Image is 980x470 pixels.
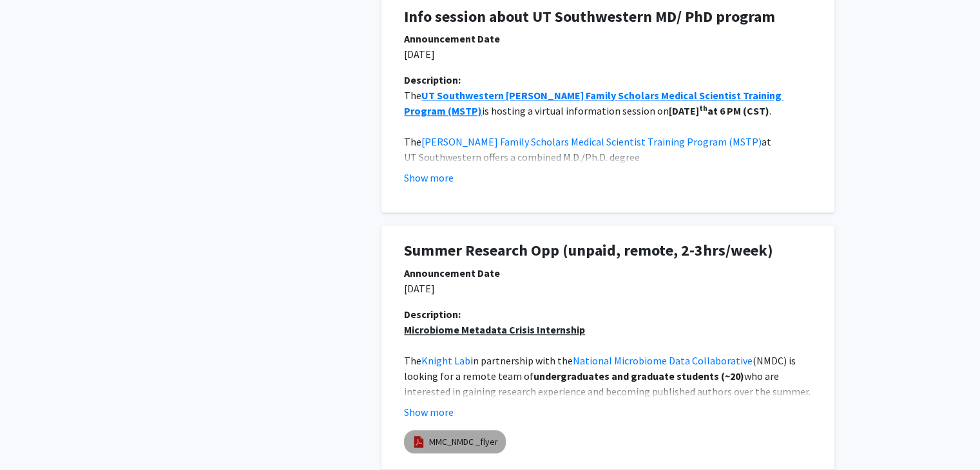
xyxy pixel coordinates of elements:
button: Show more [404,170,454,185]
div: Announcement Date [404,265,812,281]
span: who are interested in gaining research experience and becoming published authors over the summer.... [404,370,812,413]
span: . [769,104,771,117]
span: is hosting a virtual information session on [482,104,669,117]
strong: at 6 PM (CST) [707,104,769,117]
a: [PERSON_NAME] Family Scholars Medical Scientist Training Program (MSTP) [421,135,762,148]
p: [DATE] [404,281,812,296]
div: Announcement Date [404,31,812,46]
span: The [404,89,421,102]
a: Knight Lab [421,354,470,367]
strong: [DATE] [669,104,699,117]
a: MMC_NMDC _flyer [429,435,498,449]
span: at UT Southwestern offers a combined M.D./Ph.D. degree from [404,135,773,179]
strong: undergraduates and graduate students (~20) [533,370,744,382]
div: Description: [404,306,812,322]
img: pdf_icon.png [412,435,426,449]
div: Description: [404,72,812,88]
a: UT Southwestern [PERSON_NAME] Family Scholars Medical Scientist Training Program (MSTP) [404,89,783,117]
h1: Summer Research Opp (unpaid, remote, 2-3hrs/week) [404,241,812,260]
h1: Info session about UT Southwestern MD/ PhD program [404,8,812,26]
u: Microbiome Metadata Crisis Internship [404,323,585,336]
p: [DATE] [404,46,812,62]
a: National Microbiome Data Collaborative [573,354,753,367]
span: The [404,354,421,367]
span: in partnership with the [470,354,573,367]
span: The [404,135,421,148]
iframe: Chat [10,412,55,460]
p: [GEOGRAPHIC_DATA][US_STATE] [404,353,812,461]
strong: th [699,103,707,113]
button: Show more [404,404,454,420]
